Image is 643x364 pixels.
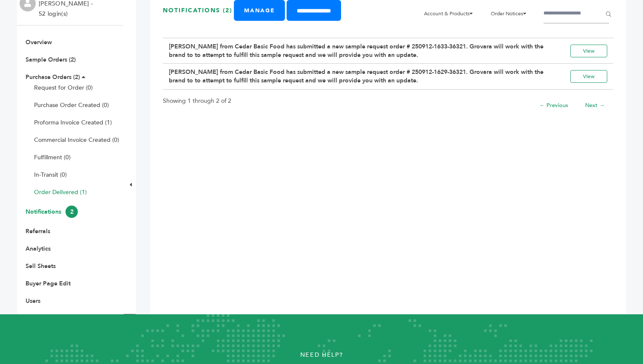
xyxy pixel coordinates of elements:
[163,6,232,14] h3: Notifications (2)
[570,45,607,57] a: View
[539,102,568,109] a: ← Previous
[420,4,482,23] li: Account & Products
[26,208,78,216] a: Notifications2
[65,206,78,218] span: 2
[26,38,52,46] a: Overview
[34,136,119,144] a: Commercial Invoice Created (0)
[26,245,51,253] a: Analytics
[34,153,71,161] a: Fulfillment (0)
[34,171,67,179] a: In-Transit (0)
[26,227,50,235] a: Referrals
[34,84,93,92] a: Request for Order (0)
[26,73,80,81] a: Purchase Orders (2)
[163,38,552,64] td: [PERSON_NAME] from Cedar Basic Food has submitted a new sample request order # 250912-1633-36321....
[26,56,76,64] a: Sample Orders (2)
[487,4,536,23] li: Order Notices
[163,96,231,106] p: Showing 1 through 2 of 2
[32,349,611,361] p: Need Help?
[26,297,40,305] a: Users
[34,101,109,109] a: Purchase Order Created (0)
[543,4,609,23] input: Filter by keywords
[34,188,87,196] a: Order Delivered (1)
[163,64,552,90] td: [PERSON_NAME] from Cedar Basic Food has submitted a new sample request order # 250912-1629-36321....
[585,102,605,109] a: Next →
[34,119,112,127] a: Proforma Invoice Created (1)
[26,279,71,288] a: Buyer Page Edit
[570,70,607,83] a: View
[26,262,56,270] a: Sell Sheets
